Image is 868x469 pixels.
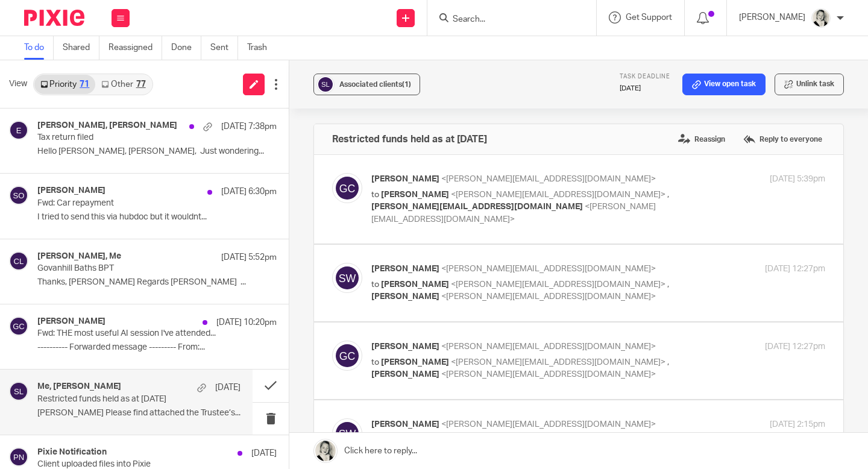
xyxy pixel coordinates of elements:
span: (1) [402,81,411,88]
span: [PERSON_NAME] [381,190,449,199]
span: View [9,78,27,90]
span: <[PERSON_NAME][EMAIL_ADDRESS][DOMAIN_NAME]> [371,203,656,224]
label: Reassign [675,130,728,148]
p: [DATE] 5:39pm [770,173,825,186]
span: Task deadline [620,74,670,80]
img: svg%3E [332,418,362,449]
p: [DATE] 5:52pm [221,251,277,263]
p: [DATE] [215,382,241,394]
span: [PERSON_NAME] [371,175,439,183]
button: Associated clients(1) [313,74,420,95]
p: [DATE] 12:27pm [765,341,825,353]
p: [DATE] 7:38pm [221,121,277,133]
a: Trash [247,36,276,60]
p: Hello [PERSON_NAME], [PERSON_NAME], Just wondering... [37,146,277,157]
h4: Pixie Notification [37,447,107,458]
a: Priority71 [34,75,95,94]
p: [DATE] [620,84,670,93]
p: ---------- Forwarded message --------- From:... [37,342,277,353]
p: Restricted funds held as at [DATE] [37,394,200,404]
span: [PERSON_NAME][EMAIL_ADDRESS][DOMAIN_NAME] [371,203,583,211]
p: Govanhill Baths BPT [37,263,229,274]
span: , [667,280,669,289]
p: [DATE] 12:27pm [765,263,825,275]
p: [DATE] 2:15pm [770,418,825,431]
h4: [PERSON_NAME] [37,316,105,327]
span: [PERSON_NAME] [371,420,439,429]
span: <[PERSON_NAME][EMAIL_ADDRESS][DOMAIN_NAME]> [451,280,665,289]
img: svg%3E [9,251,28,271]
span: <[PERSON_NAME][EMAIL_ADDRESS][DOMAIN_NAME]> [441,342,656,351]
span: [PERSON_NAME] [371,292,439,301]
span: [PERSON_NAME] [381,280,449,289]
label: Reply to everyone [740,130,825,148]
div: 77 [136,80,146,89]
img: svg%3E [9,447,28,467]
p: [PERSON_NAME] [739,11,805,24]
p: I tried to send this via hubdoc but it wouldnt... [37,212,277,222]
img: svg%3E [316,75,335,93]
p: [DATE] [251,447,277,459]
span: to [371,190,379,199]
p: Fwd: THE most useful AI session I've attended... [37,329,229,339]
img: svg%3E [9,382,28,401]
img: svg%3E [332,263,362,293]
span: to [371,280,379,289]
p: [DATE] 10:20pm [216,316,277,329]
img: svg%3E [9,186,28,205]
img: svg%3E [332,173,362,203]
span: <[PERSON_NAME][EMAIL_ADDRESS][DOMAIN_NAME]> [441,292,656,301]
span: <[PERSON_NAME][EMAIL_ADDRESS][DOMAIN_NAME]> [451,190,665,199]
p: Tax return filed [37,133,229,143]
a: To do [24,36,54,60]
span: [PERSON_NAME] [371,370,439,379]
img: svg%3E [9,121,28,140]
span: [PERSON_NAME] [371,265,439,273]
a: Other77 [95,75,151,94]
span: <[PERSON_NAME][EMAIL_ADDRESS][DOMAIN_NAME]> [451,358,665,367]
a: Shared [63,36,99,60]
img: Pixie [24,10,84,26]
img: svg%3E [332,341,362,371]
span: Get Support [626,13,672,22]
input: Search [451,14,560,25]
button: Unlink task [775,74,844,95]
a: Sent [210,36,238,60]
span: [PERSON_NAME] [371,342,439,351]
h4: [PERSON_NAME] [37,186,105,196]
a: View open task [682,74,766,95]
h4: Me, [PERSON_NAME] [37,382,121,392]
h4: Restricted funds held as at [DATE] [332,133,487,145]
h4: [PERSON_NAME], [PERSON_NAME] [37,121,177,131]
p: [DATE] 6:30pm [221,186,277,198]
p: Thanks, [PERSON_NAME] Regards [PERSON_NAME] ... [37,277,277,288]
span: <[PERSON_NAME][EMAIL_ADDRESS][DOMAIN_NAME]> [441,265,656,273]
h4: [PERSON_NAME], Me [37,251,121,262]
span: <[PERSON_NAME][EMAIL_ADDRESS][DOMAIN_NAME]> [441,420,656,429]
span: <[PERSON_NAME][EMAIL_ADDRESS][DOMAIN_NAME]> [441,370,656,379]
div: 71 [80,80,89,89]
span: [PERSON_NAME] [381,358,449,367]
a: Done [171,36,201,60]
span: , [667,358,669,367]
span: to [371,358,379,367]
a: Reassigned [108,36,162,60]
img: svg%3E [9,316,28,336]
img: DA590EE6-2184-4DF2-A25D-D99FB904303F_1_201_a.jpeg [811,8,831,28]
span: , [667,190,669,199]
p: [PERSON_NAME] Please find attached the Trustee’s... [37,408,241,418]
span: Associated clients [339,81,411,88]
span: <[PERSON_NAME][EMAIL_ADDRESS][DOMAIN_NAME]> [441,175,656,183]
p: Fwd: Car repayment [37,198,229,209]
